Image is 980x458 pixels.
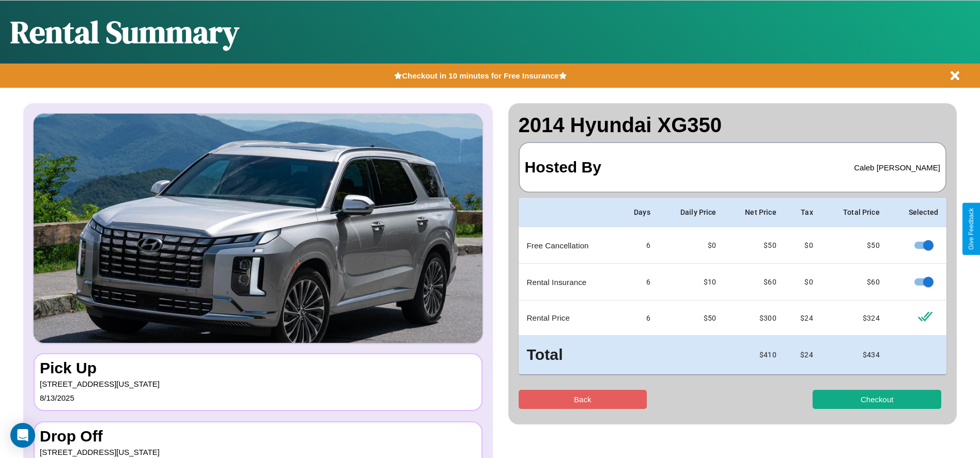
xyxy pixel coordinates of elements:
[821,301,888,336] td: $ 324
[617,198,659,227] th: Days
[968,208,975,250] div: Give Feedback
[527,311,609,325] p: Rental Price
[519,114,947,137] h2: 2014 Hyundai XG350
[888,198,946,227] th: Selected
[725,198,785,227] th: Net Price
[617,301,659,336] td: 6
[725,264,785,301] td: $ 60
[785,264,821,301] td: $0
[659,227,725,264] td: $0
[40,391,476,405] p: 8 / 13 / 2025
[785,336,821,374] td: $ 24
[785,301,821,336] td: $ 24
[402,71,558,80] b: Checkout in 10 minutes for Free Insurance
[725,301,785,336] td: $ 300
[821,198,888,227] th: Total Price
[821,336,888,374] td: $ 434
[785,198,821,227] th: Tax
[821,264,888,301] td: $ 60
[40,359,476,377] h3: Pick Up
[10,423,35,448] div: Open Intercom Messenger
[617,227,659,264] td: 6
[821,227,888,264] td: $ 50
[659,264,725,301] td: $10
[40,428,476,445] h3: Drop Off
[617,264,659,301] td: 6
[40,377,476,391] p: [STREET_ADDRESS][US_STATE]
[659,301,725,336] td: $ 50
[527,239,609,252] p: Free Cancellation
[10,11,239,53] h1: Rental Summary
[525,148,601,186] h3: Hosted By
[659,198,725,227] th: Daily Price
[725,336,785,374] td: $ 410
[725,227,785,264] td: $ 50
[813,390,941,409] button: Checkout
[527,344,609,366] h3: Total
[527,275,609,289] p: Rental Insurance
[519,198,947,374] table: simple table
[519,390,647,409] button: Back
[854,161,940,175] p: Caleb [PERSON_NAME]
[785,227,821,264] td: $0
